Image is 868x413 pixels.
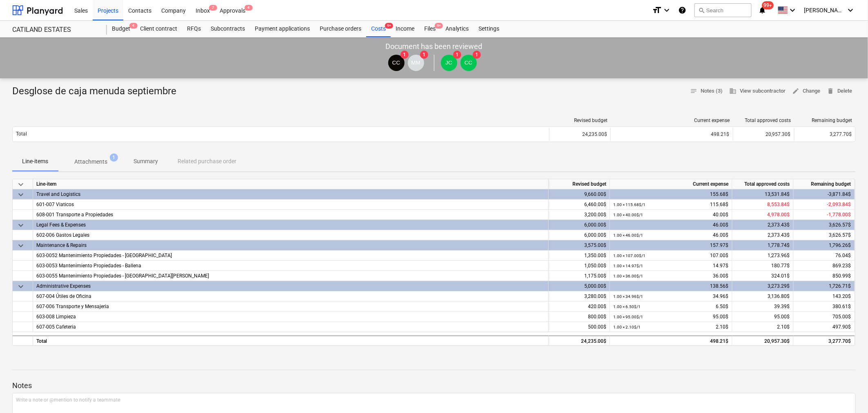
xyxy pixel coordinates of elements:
span: 95.00$ [775,314,790,320]
p: Attachments [74,158,107,166]
span: 1 [420,51,428,59]
small: 1.00 × 107.00$ / 1 [613,253,645,258]
div: 3,277.70$ [794,335,855,346]
button: Search [694,3,752,17]
div: RFQs [182,21,206,37]
span: 601-007 Viaticos [36,202,74,207]
span: notes [690,87,698,95]
i: keyboard_arrow_down [846,5,856,15]
div: 3,273.29$ [732,281,794,291]
div: Total approved costs [732,179,794,189]
button: Change [789,85,824,98]
span: edit [792,87,800,95]
div: 9,660.00$ [549,189,610,200]
div: Maintenance & Repairs [36,240,545,250]
div: 155.68$ [613,189,729,200]
span: 7 [209,5,217,11]
div: 3,280.00$ [549,291,610,302]
small: 1.00 × 40.00$ / 1 [613,213,643,217]
span: 9+ [385,23,393,29]
span: 607-004 Útiles de Oficina [36,293,91,299]
div: 36.00$ [613,271,729,281]
div: MAURA MORALES [408,55,424,71]
span: 3,626.57$ [829,232,851,238]
div: Carlos Cedeno [388,55,405,71]
p: Notes [12,381,856,391]
div: 498.21$ [613,336,729,346]
div: Administrative Expenses [36,281,545,291]
span: 324.01$ [772,273,790,279]
span: 143.20$ [833,293,851,299]
span: 380.61$ [833,304,851,309]
span: 1 [401,51,409,59]
div: Total [33,335,549,346]
div: Current expense [614,118,730,123]
div: 14.97$ [613,261,729,271]
span: delete [827,87,835,95]
span: 2,373.43$ [768,232,790,238]
div: 138.56$ [613,281,729,291]
span: 603-0055 Mantenimiento Propiedades - San Lorenzo [36,273,209,279]
small: 1.00 × 2.10$ / 1 [613,325,641,329]
span: 39.39$ [775,304,790,309]
div: 40.00$ [613,210,729,220]
button: View subcontractor [726,85,789,98]
div: 6,460.00$ [549,200,610,210]
p: Document has been reviewed [386,42,483,51]
div: 46.00$ [613,220,729,230]
span: -1,778.00$ [827,212,851,218]
span: Change [792,87,821,96]
div: 500.00$ [549,322,610,332]
span: keyboard_arrow_down [16,282,26,291]
div: Total approved costs [737,118,791,123]
i: Knowledge base [678,5,686,15]
div: -3,871.84$ [794,189,855,200]
span: CC [465,60,472,66]
div: 157.97$ [613,240,729,251]
p: Summary [134,157,158,166]
small: 1.00 × 36.00$ / 1 [613,274,643,278]
span: Delete [827,87,852,96]
small: 1.00 × 6.50$ / 1 [613,304,641,309]
i: keyboard_arrow_down [788,5,798,15]
span: keyboard_arrow_down [16,180,26,189]
div: 46.00$ [613,230,729,240]
div: 6,000.00$ [549,230,610,240]
div: 1,726.71$ [794,281,855,291]
span: 603-0052 Mantenimiento Propiedades - Morro Negrito [36,253,172,258]
div: 1,796.26$ [794,240,855,251]
span: 76.04$ [836,253,851,258]
span: 3,136.80$ [768,293,790,299]
span: 8,553.84$ [768,202,790,207]
span: search [698,7,705,13]
div: 3,575.00$ [549,240,610,251]
span: 607-006 Transporte y Mensajeria [36,304,109,309]
div: Files [419,21,441,37]
span: View subcontractor [730,87,786,96]
a: Settings [474,21,504,37]
span: 850.99$ [833,273,851,279]
div: Carlos Cedeno [461,55,477,71]
p: Total [16,131,27,138]
div: 6,000.00$ [549,220,610,230]
a: Costs9+ [366,21,391,37]
a: Subcontracts [206,21,250,37]
a: Analytics [441,21,474,37]
span: 497.90$ [833,324,851,330]
a: Purchase orders [315,21,366,37]
span: 607-005 Cafeteria [36,324,76,330]
div: Desglose de caja menuda septiembre [12,85,183,98]
span: 603-008 Limpieza [36,314,76,320]
span: 1,273.96$ [768,253,790,258]
div: Legal Fees & Expenses [36,220,545,230]
div: 2.10$ [613,322,729,332]
span: 4 [245,5,253,11]
span: keyboard_arrow_down [16,190,26,200]
div: 5,000.00$ [549,281,610,291]
div: 1,050.00$ [549,261,610,271]
small: 1.00 × 34.96$ / 1 [613,294,643,299]
div: 107.00$ [613,251,729,261]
